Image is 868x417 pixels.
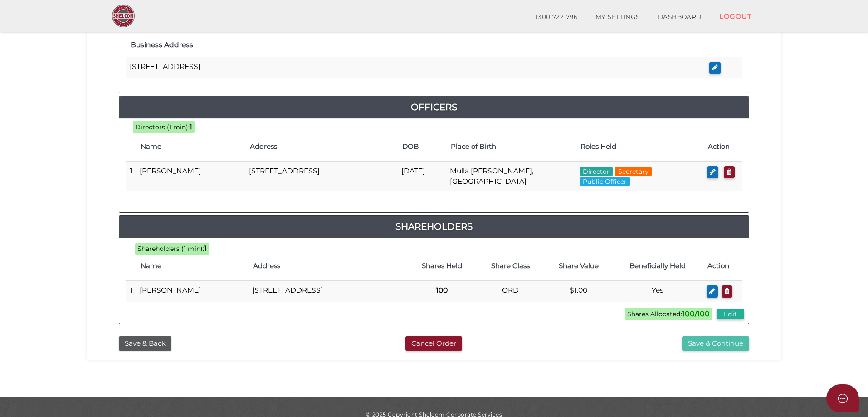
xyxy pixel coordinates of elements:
[549,262,608,270] h4: Share Value
[682,336,749,351] button: Save & Continue
[617,262,698,270] h4: Beneficially Held
[580,177,630,186] span: Public Officer
[126,281,136,302] td: 1
[136,162,245,191] td: [PERSON_NAME]
[710,7,761,25] a: LOGOUT
[398,162,446,191] td: [DATE]
[405,336,462,351] button: Cancel Order
[615,167,652,176] span: Secretary
[190,123,192,131] b: 1
[253,262,403,270] h4: Address
[249,281,407,302] td: [STREET_ADDRESS]
[126,57,706,78] td: [STREET_ADDRESS]
[402,143,442,151] h4: DOB
[580,167,613,176] span: Director
[436,286,448,294] b: 100
[717,309,744,319] button: Edit
[119,100,749,114] a: Officers
[545,281,613,302] td: $1.00
[135,123,190,131] span: Directors (1 min):
[126,162,136,191] td: 1
[119,219,749,234] a: Shareholders
[141,143,241,151] h4: Name
[204,244,207,253] b: 1
[682,309,710,318] b: 100/100
[141,262,244,270] h4: Name
[476,281,544,302] td: ORD
[412,262,472,270] h4: Shares Held
[250,143,393,151] h4: Address
[586,8,649,26] a: MY SETTINGS
[625,308,712,320] span: Shares Allocated:
[119,336,171,351] button: Save & Back
[613,281,703,302] td: Yes
[126,33,706,57] th: Business Address
[527,8,586,26] a: 1300 722 796
[136,281,249,302] td: [PERSON_NAME]
[707,262,737,270] h4: Action
[580,143,699,151] h4: Roles Held
[451,143,572,151] h4: Place of Birth
[481,262,540,270] h4: Share Class
[708,143,737,151] h4: Action
[446,162,576,191] td: Mulla [PERSON_NAME], [GEOGRAPHIC_DATA]
[649,8,711,26] a: DASHBOARD
[245,162,398,191] td: [STREET_ADDRESS]
[826,384,859,412] button: Open asap
[137,245,204,253] span: Shareholders (1 min):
